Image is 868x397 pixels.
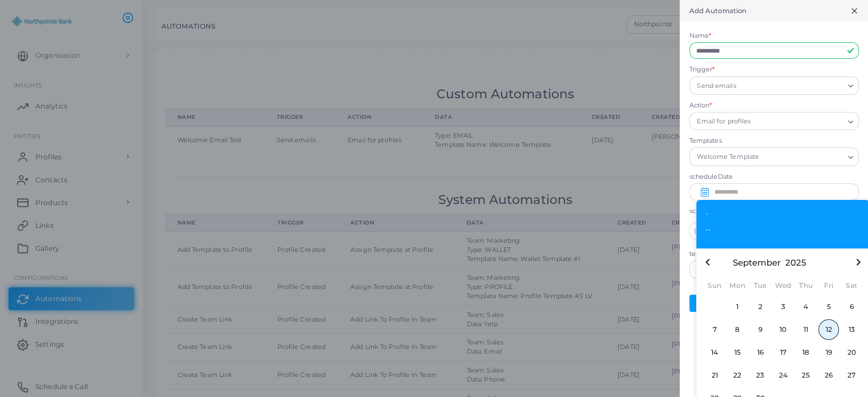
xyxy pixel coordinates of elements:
[762,151,843,163] input: Search for option
[818,296,839,317] span: 5
[703,280,726,291] div: Sun
[689,77,859,95] div: Search for option
[703,364,726,387] button: 21
[726,341,749,364] button: 15
[689,147,859,166] div: Search for option
[840,364,863,387] button: 27
[690,223,707,240] button: clock
[696,116,752,128] span: Email for profiles
[841,296,862,317] span: 6
[840,341,863,364] button: 20
[773,342,793,363] span: 17
[727,342,748,363] span: 15
[794,280,817,291] div: Thu
[794,341,817,364] button: 18
[689,295,723,312] button: Add
[749,318,772,341] button: 9
[841,319,862,340] span: 13
[817,295,840,318] button: 5
[727,319,748,340] span: 8
[749,364,772,387] button: 23
[733,258,781,267] button: September
[817,364,840,387] button: 26
[749,341,772,364] button: 16
[773,296,793,317] span: 3
[689,250,859,259] label: teamsFilter
[818,365,839,386] span: 26
[727,365,748,386] span: 22
[749,280,772,291] div: Tue
[772,295,794,318] button: 3
[773,319,793,340] span: 10
[695,227,703,235] svg: clock
[841,365,862,386] span: 27
[691,264,843,276] input: Search for option
[794,318,817,341] button: 11
[750,365,770,386] span: 23
[817,341,840,364] button: 19
[772,318,794,341] button: 10
[726,280,749,291] div: Mon
[726,364,749,387] button: 22
[727,296,748,317] span: 1
[703,341,726,364] button: 14
[749,295,772,318] button: 2
[726,318,749,341] button: 8
[817,318,840,341] button: 12
[840,318,863,341] button: 13
[818,342,839,363] span: 19
[696,151,761,163] span: Welcome Template
[689,260,859,279] div: Search for option
[753,115,843,128] input: Search for option
[772,280,794,291] div: Wed
[794,364,817,387] button: 25
[794,295,817,318] button: 4
[738,79,843,92] input: Search for option
[796,365,816,386] span: 25
[841,342,862,363] span: 20
[704,365,725,386] span: 21
[696,80,738,92] span: Send emails
[796,319,816,340] span: 11
[773,365,793,386] span: 24
[785,258,806,267] button: 2025
[817,280,840,291] div: Fri
[705,226,711,239] span: --
[689,65,715,74] label: Trigger
[772,364,794,387] button: 24
[818,319,839,340] span: 12
[796,296,816,317] span: 4
[750,319,770,340] span: 9
[689,112,859,130] div: Search for option
[772,341,794,364] button: 17
[704,319,725,340] span: 7
[705,209,708,217] span: -
[750,342,770,363] span: 16
[703,318,726,341] button: 7
[750,296,770,317] span: 2
[689,101,712,110] label: Action
[689,207,859,216] label: scheduleTime
[840,280,863,291] div: Sat
[796,342,816,363] span: 18
[726,295,749,318] button: 1
[704,342,725,363] span: 14
[689,173,859,182] label: scheduleDate
[840,295,863,318] button: 6
[689,137,859,146] label: Templates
